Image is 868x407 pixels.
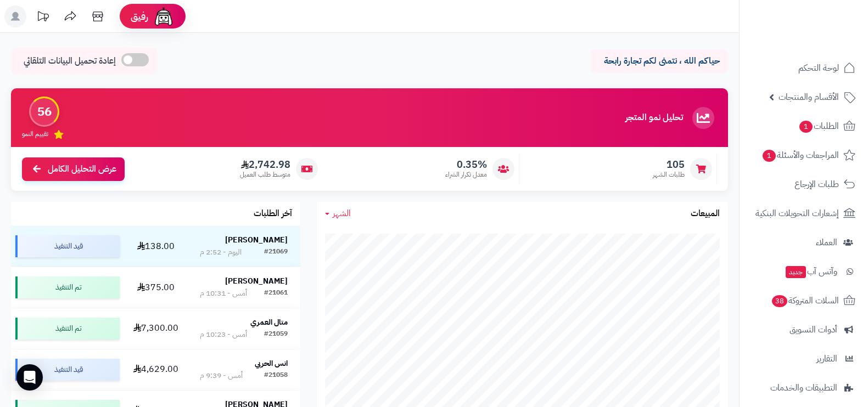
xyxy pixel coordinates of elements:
div: #21069 [264,247,288,258]
span: تقييم النمو [22,129,48,139]
span: الأقسام والمنتجات [779,89,839,105]
span: العملاء [816,235,837,250]
div: قيد التنفيذ [15,235,120,257]
span: وآتس آب [785,264,837,279]
span: عرض التحليل الكامل [48,163,116,176]
p: حياكم الله ، نتمنى لكم تجارة رابحة [599,55,720,67]
h3: تحليل نمو المتجر [625,113,683,123]
span: طلبات الشهر [653,170,685,179]
span: 1 [763,150,776,162]
a: التطبيقات والخدمات [746,375,861,401]
a: طلبات الإرجاع [746,171,861,197]
span: 38 [772,295,787,307]
span: الشهر [333,207,351,220]
a: التقارير [746,346,861,372]
span: لوحة التحكم [798,60,839,76]
strong: [PERSON_NAME] [225,275,288,287]
h3: آخر الطلبات [254,209,292,219]
a: العملاء [746,229,861,256]
span: معدل تكرار الشراء [445,170,487,179]
span: 0.35% [445,159,487,171]
a: إشعارات التحويلات البنكية [746,200,861,227]
div: أمس - 9:39 م [200,370,243,381]
div: تم التنفيذ [15,276,120,298]
td: 138.00 [124,226,187,267]
div: قيد التنفيذ [15,359,120,381]
span: طلبات الإرجاع [794,177,839,192]
a: أدوات التسويق [746,316,861,343]
div: #21058 [264,370,288,381]
span: 1 [799,121,813,133]
span: 105 [653,159,685,171]
a: الطلبات1 [746,113,861,139]
a: السلات المتروكة38 [746,287,861,314]
div: #21061 [264,288,288,299]
span: متوسط طلب العميل [240,170,290,179]
strong: متال العمري [250,316,288,328]
div: تم التنفيذ [15,318,120,340]
strong: انس الحربي [255,358,288,369]
img: ai-face.png [153,5,175,27]
div: أمس - 10:23 م [200,329,247,340]
a: عرض التحليل الكامل [22,157,125,181]
span: رفيق [131,10,148,23]
td: 4,629.00 [124,349,187,390]
div: أمس - 10:31 م [200,288,247,299]
a: تحديثات المنصة [29,5,57,30]
a: المراجعات والأسئلة1 [746,142,861,168]
a: لوحة التحكم [746,55,861,81]
span: 2,742.98 [240,159,290,171]
img: logo-2.png [793,31,858,54]
strong: [PERSON_NAME] [225,234,288,246]
span: التطبيقات والخدمات [770,380,837,395]
div: #21059 [264,329,288,340]
div: Open Intercom Messenger [16,364,43,391]
span: الطلبات [798,118,839,134]
a: الشهر [325,207,351,220]
span: أدوات التسويق [789,322,837,337]
a: وآتس آبجديد [746,258,861,285]
td: 7,300.00 [124,308,187,349]
span: التقارير [816,351,837,366]
span: السلات المتروكة [771,293,839,308]
span: المراجعات والأسئلة [761,148,839,163]
div: اليوم - 2:52 م [200,247,242,258]
td: 375.00 [124,267,187,308]
span: جديد [786,266,806,278]
h3: المبيعات [691,209,720,219]
span: إشعارات التحويلات البنكية [755,206,839,221]
span: إعادة تحميل البيانات التلقائي [24,55,116,67]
